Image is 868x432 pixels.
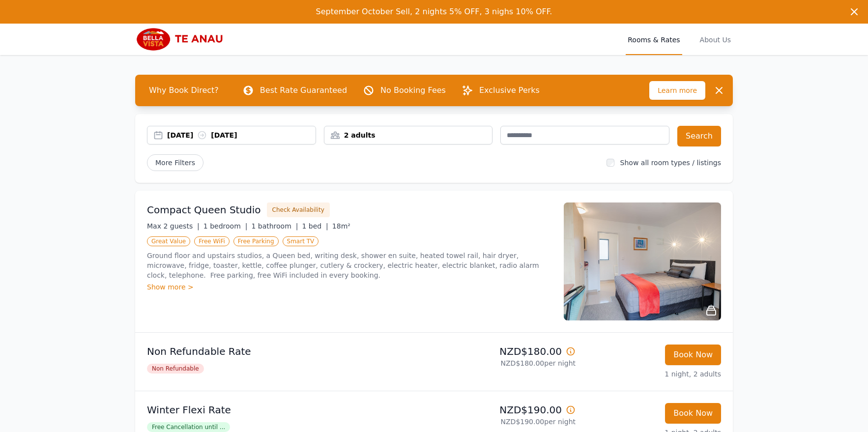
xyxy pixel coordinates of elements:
[665,345,721,365] button: Book Now
[203,222,248,230] span: 1 bedroom |
[665,403,721,424] button: Book Now
[438,358,576,368] p: NZD$180.00 per night
[620,159,721,167] label: Show all room types / listings
[147,403,430,417] p: Winter Flexi Rate
[147,364,204,374] span: Non Refundable
[194,236,230,246] span: Free WiFi
[233,236,279,246] span: Free Parking
[438,417,576,427] p: NZD$190.00 per night
[626,24,682,55] a: Rooms & Rates
[141,81,227,100] span: Why Book Direct?
[135,28,230,51] img: Bella Vista Te Anau
[167,130,316,140] div: [DATE] [DATE]
[267,202,330,217] button: Check Availability
[332,222,350,230] span: 18m²
[147,203,261,217] h3: Compact Queen Studio
[147,154,203,171] span: More Filters
[147,222,200,230] span: Max 2 guests |
[438,345,576,358] p: NZD$180.00
[147,282,552,292] div: Show more >
[380,85,446,96] p: No Booking Fees
[438,403,576,417] p: NZD$190.00
[260,85,347,96] p: Best Rate Guaranteed
[677,126,721,146] button: Search
[251,222,298,230] span: 1 bathroom |
[583,369,721,379] p: 1 night, 2 adults
[283,236,319,246] span: Smart TV
[316,7,552,16] span: September October Sell, 2 nights 5% OFF, 3 nighs 10% OFF.
[147,251,552,280] p: Ground floor and upstairs studios, a Queen bed, writing desk, shower en suite, heated towel rail,...
[324,130,492,140] div: 2 adults
[302,222,328,230] span: 1 bed |
[698,24,733,55] a: About Us
[147,422,230,432] span: Free Cancellation until ...
[147,236,190,246] span: Great Value
[479,85,540,96] p: Exclusive Perks
[147,345,430,358] p: Non Refundable Rate
[649,81,705,100] span: Learn more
